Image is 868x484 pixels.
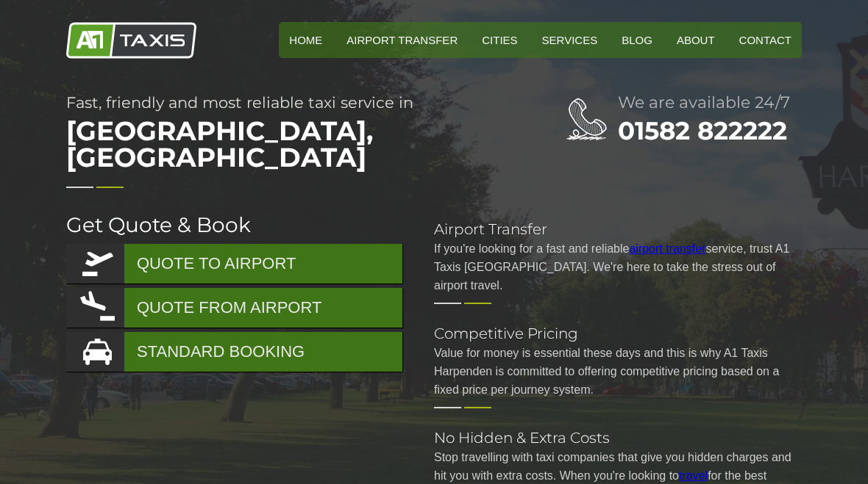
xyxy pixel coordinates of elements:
[66,95,508,178] h1: Fast, friendly and most reliable taxi service in
[618,95,802,111] h2: We are available 24/7
[629,242,705,255] a: airport transfer
[66,288,402,328] a: QUOTE FROM AIRPORT
[729,22,802,58] a: Contact
[336,22,468,58] a: Airport Transfer
[434,326,802,341] h2: Competitive Pricing
[679,469,708,482] a: travel
[434,344,802,399] p: Value for money is essential these days and this is why A1 Taxis Harpenden is committed to offeri...
[279,22,332,58] a: HOME
[66,332,402,372] a: STANDARD BOOKING
[611,22,663,58] a: Blog
[66,244,402,283] a: QUOTE TO AIRPORT
[66,22,196,59] img: A1 Taxis
[472,22,527,58] a: Cities
[532,22,608,58] a: Services
[66,110,508,178] span: [GEOGRAPHIC_DATA], [GEOGRAPHIC_DATA]
[434,222,802,236] h2: Airport Transfer
[434,430,802,445] h2: No Hidden & Extra Costs
[434,239,802,295] p: If you're looking for a fast and reliable service, trust A1 Taxis [GEOGRAPHIC_DATA]. We're here t...
[66,214,405,235] h2: Get Quote & Book
[618,115,787,146] a: 01582 822222
[666,22,725,58] a: About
